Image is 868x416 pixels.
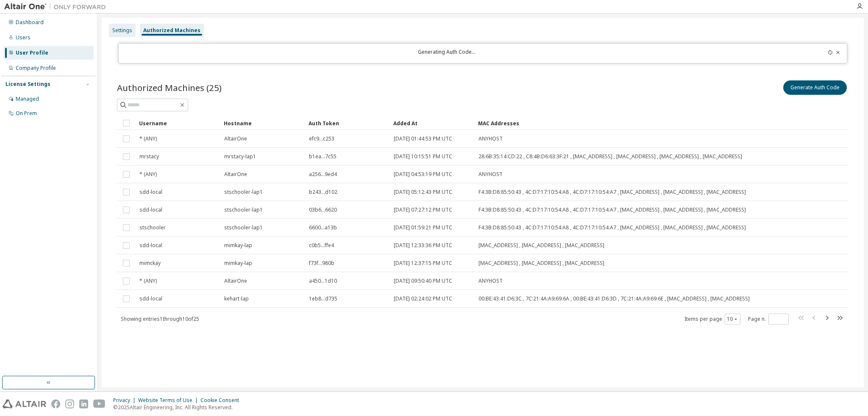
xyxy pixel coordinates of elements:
[200,397,244,404] div: Cookie Consent
[394,224,452,231] span: [DATE] 01:59:21 PM UTC
[727,316,738,322] button: 10
[394,295,452,302] span: [DATE] 02:24:02 PM UTC
[394,207,452,213] span: [DATE] 07:27:12 PM UTC
[394,135,452,142] span: [DATE] 01:44:53 PM UTC
[16,34,31,41] div: Users
[16,65,56,72] div: Company Profile
[139,260,161,267] span: mimckay
[309,260,334,267] span: f73f...980b
[479,189,746,196] span: F4:3B:D8:85:50:43 , 4C:D7:17:10:54:A8 , 4C:D7:17:10:54:A7 , [MAC_ADDRESS] , [MAC_ADDRESS] , [MAC_...
[6,81,50,88] div: License Settings
[684,314,740,325] span: Items per page
[139,242,162,249] span: sdd-local
[309,295,337,302] span: 1eb8...d735
[224,295,249,302] span: kehart-lap
[138,397,200,404] div: Website Terms of Use
[224,189,263,196] span: stschooler-lap1
[139,189,162,196] span: sdd-local
[224,153,256,160] span: mrstacy-lap1
[224,116,302,130] div: Hostname
[3,399,46,408] img: altair_logo.svg
[309,278,337,284] span: a450...1d10
[309,207,337,213] span: 03b6...6620
[479,242,604,249] span: [MAC_ADDRESS] , [MAC_ADDRESS] , [MAC_ADDRESS]
[394,260,452,267] span: [DATE] 12:37:15 PM UTC
[65,399,74,408] img: instagram.svg
[113,404,244,411] p: © 2025 Altair Engineering, Inc. All Rights Reserved.
[224,278,247,284] span: AltairOne
[16,19,44,26] div: Dashboard
[393,116,471,130] div: Added At
[112,27,132,34] div: Settings
[479,224,746,231] span: F4:3B:D8:85:50:43 , 4C:D7:17:10:54:A8 , 4C:D7:17:10:54:A7 , [MAC_ADDRESS] , [MAC_ADDRESS] , [MAC_...
[394,153,452,160] span: [DATE] 10:15:51 PM UTC
[224,207,263,213] span: stschooler-lap1
[139,153,159,160] span: mrstacy
[479,153,742,160] span: 28:6B:35:14:CD:22 , C8:4B:D6:63:3F:21 , [MAC_ADDRESS] , [MAC_ADDRESS] , [MAC_ADDRESS] , [MAC_ADDR...
[224,224,263,231] span: stschooler-lap1
[16,50,48,56] div: User Profile
[139,278,157,284] span: * (ANY)
[479,278,503,284] span: ANYHOST
[479,260,604,267] span: [MAC_ADDRESS] , [MAC_ADDRESS] , [MAC_ADDRESS]
[224,260,252,267] span: mimkay-lap
[478,116,759,130] div: MAC Addresses
[51,399,60,408] img: facebook.svg
[139,116,217,130] div: Username
[143,27,200,34] div: Authorized Machines
[4,3,110,11] img: Altair One
[394,171,452,178] span: [DATE] 04:53:19 PM UTC
[124,49,770,58] div: Generating Auth Code...
[224,135,247,142] span: AltairOne
[309,242,334,249] span: c0b5...ffe4
[783,80,847,95] button: Generate Auth Code
[139,207,162,213] span: sdd-local
[16,110,37,117] div: On Prem
[93,399,106,408] img: youtube.svg
[139,295,162,302] span: sdd-local
[113,397,138,404] div: Privacy
[309,116,387,130] div: Auth Token
[394,242,452,249] span: [DATE] 12:33:36 PM UTC
[309,189,337,196] span: b243...d102
[139,171,157,178] span: * (ANY)
[139,135,157,142] span: * (ANY)
[748,314,789,325] span: Page n.
[139,224,166,231] span: stschooler
[479,135,503,142] span: ANYHOST
[121,315,199,322] span: Showing entries 1 through 10 of 25
[117,82,222,94] span: Authorized Machines (25)
[479,295,750,302] span: 00:BE:43:41:D6:3C , 7C:21:4A:A9:69:6A , 00:BE:43:41:D6:3D , 7C:21:4A:A9:69:6E , [MAC_ADDRESS] , [...
[16,96,39,102] div: Managed
[309,224,337,231] span: 6600...a13b
[224,242,252,249] span: mimkay-lap
[79,399,88,408] img: linkedin.svg
[224,171,247,178] span: AltairOne
[479,171,503,178] span: ANYHOST
[309,153,337,160] span: b1ea...7c55
[309,135,334,142] span: efc9...c253
[309,171,337,178] span: a256...9ed4
[394,189,452,196] span: [DATE] 05:12:43 PM UTC
[479,207,746,213] span: F4:3B:D8:85:50:43 , 4C:D7:17:10:54:A8 , 4C:D7:17:10:54:A7 , [MAC_ADDRESS] , [MAC_ADDRESS] , [MAC_...
[394,278,452,284] span: [DATE] 09:50:40 PM UTC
